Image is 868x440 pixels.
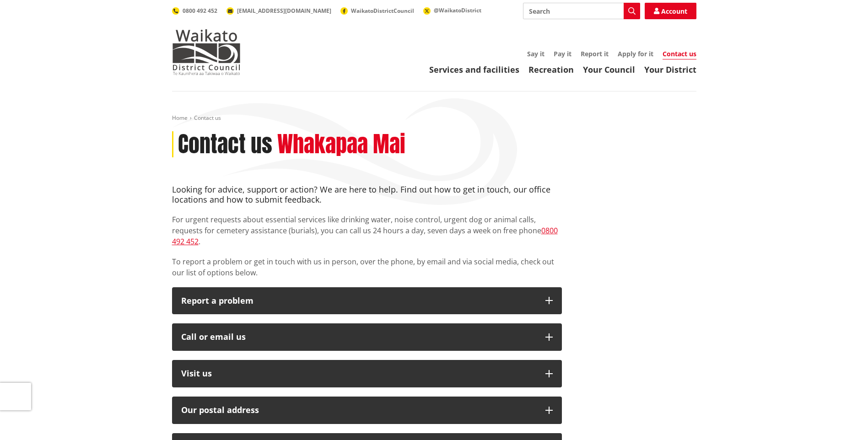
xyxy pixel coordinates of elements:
button: Report a problem [172,287,562,315]
button: Visit us [172,360,562,387]
p: Visit us [181,369,536,378]
a: Your Council [583,64,635,75]
span: @WaikatoDistrict [434,6,481,14]
h2: Our postal address [181,406,536,415]
nav: breadcrumb [172,114,696,122]
a: Services and facilities [429,64,519,75]
a: Say it [527,49,545,58]
h4: Looking for advice, support or action? We are here to help. Find out how to get in touch, our off... [172,185,562,204]
a: Apply for it [618,49,653,58]
img: Waikato District Council - Te Kaunihera aa Takiwaa o Waikato [172,29,241,75]
div: Call or email us [181,333,536,342]
p: For urgent requests about essential services like drinking water, noise control, urgent dog or an... [172,214,562,247]
input: Search input [523,3,640,19]
span: [EMAIL_ADDRESS][DOMAIN_NAME] [237,7,331,15]
a: Report it [581,49,609,58]
span: 0800 492 452 [183,7,217,15]
a: Recreation [528,64,574,75]
a: WaikatoDistrictCouncil [340,7,414,15]
a: 0800 492 452 [172,225,558,247]
h2: Whakapaa Mai [277,131,405,158]
a: Account [645,3,696,19]
button: Call or email us [172,323,562,351]
p: Report a problem [181,296,536,306]
p: To report a problem or get in touch with us in person, over the phone, by email and via social me... [172,256,562,278]
a: Home [172,114,188,122]
a: 0800 492 452 [172,7,217,15]
a: [EMAIL_ADDRESS][DOMAIN_NAME] [226,7,331,15]
span: WaikatoDistrictCouncil [351,7,414,15]
a: @WaikatoDistrict [423,6,481,14]
h1: Contact us [178,131,272,158]
a: Pay it [554,49,571,58]
a: Your District [644,64,696,75]
button: Our postal address [172,397,562,424]
span: Contact us [194,114,221,122]
a: Contact us [663,49,696,59]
